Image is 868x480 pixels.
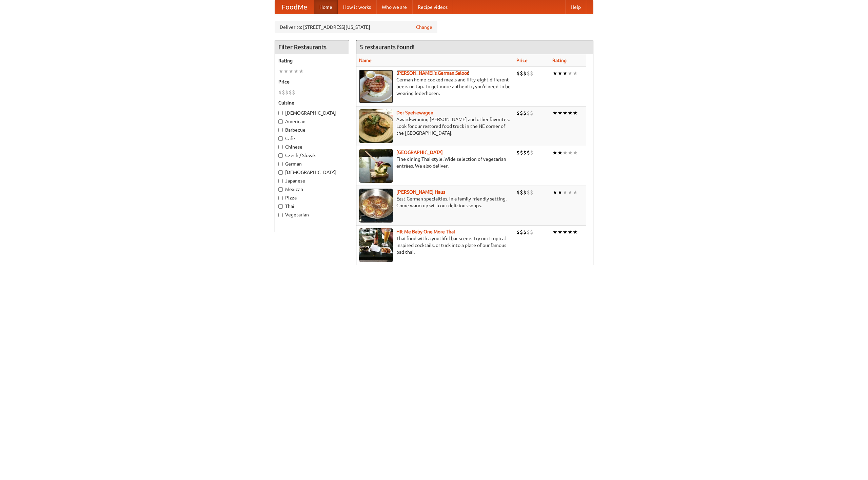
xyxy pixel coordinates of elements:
a: FoodMe [275,0,314,14]
a: Change [416,24,432,31]
li: ★ [299,68,304,75]
li: $ [516,228,520,236]
img: babythai.jpg [359,228,393,262]
label: Mexican [278,186,346,193]
a: Rating [552,58,567,63]
li: $ [523,70,527,77]
li: ★ [552,228,557,236]
label: Czech / Slovak [278,152,346,159]
label: Pizza [278,194,346,201]
li: $ [292,89,295,96]
li: ★ [573,228,578,236]
input: Thai [278,204,283,209]
input: Chinese [278,145,283,149]
p: German home-cooked meals and fifty-eight different beers on tap. To get more authentic, you'd nee... [359,76,511,97]
p: East German specialties, in a family-friendly setting. Come warm up with our delicious soups. [359,195,511,209]
li: ★ [573,70,578,77]
li: ★ [568,228,573,236]
li: $ [527,70,530,77]
li: $ [530,189,533,196]
input: German [278,162,283,166]
li: $ [527,149,530,156]
li: $ [530,228,533,236]
input: Japanese [278,179,283,183]
label: Japanese [278,177,346,184]
li: $ [520,149,523,156]
li: ★ [563,109,568,117]
a: [PERSON_NAME]'s German Saloon [396,70,470,76]
h5: Cuisine [278,99,346,106]
li: ★ [552,109,557,117]
li: $ [516,109,520,117]
a: Help [565,0,586,14]
input: Vegetarian [278,213,283,217]
li: ★ [573,109,578,117]
li: ★ [557,189,563,196]
ng-pluralize: 5 restaurants found! [360,44,415,50]
img: satay.jpg [359,149,393,183]
li: $ [530,109,533,117]
p: Thai food with a youthful bar scene. Try our tropical inspired cocktails, or tuck into a plate of... [359,235,511,255]
li: $ [516,189,520,196]
a: Der Speisewagen [396,110,433,115]
a: Who we are [376,0,412,14]
a: How it works [338,0,376,14]
li: ★ [563,228,568,236]
a: [PERSON_NAME] Haus [396,189,445,195]
p: Fine dining Thai-style. Wide selection of vegetarian entrées. We also deliver. [359,156,511,169]
input: [DEMOGRAPHIC_DATA] [278,170,283,175]
h5: Price [278,78,346,85]
li: ★ [552,70,557,77]
li: ★ [573,149,578,156]
li: ★ [552,149,557,156]
li: ★ [557,109,563,117]
li: $ [289,89,292,96]
li: ★ [278,68,283,75]
a: Recipe videos [412,0,453,14]
li: $ [520,70,523,77]
li: ★ [568,70,573,77]
a: Price [516,58,528,63]
input: Cafe [278,136,283,141]
a: [GEOGRAPHIC_DATA] [396,150,443,155]
li: $ [285,89,289,96]
input: Barbecue [278,128,283,132]
li: ★ [289,68,294,75]
input: [DEMOGRAPHIC_DATA] [278,111,283,115]
label: [DEMOGRAPHIC_DATA] [278,110,346,116]
li: $ [527,189,530,196]
li: $ [520,228,523,236]
li: ★ [563,149,568,156]
li: ★ [294,68,299,75]
li: ★ [568,189,573,196]
label: German [278,160,346,167]
li: ★ [568,149,573,156]
li: $ [282,89,285,96]
li: ★ [557,70,563,77]
p: Award-winning [PERSON_NAME] and other favorites. Look for our restored food truck in the NE corne... [359,116,511,136]
li: $ [527,109,530,117]
a: Name [359,58,372,63]
input: Czech / Slovak [278,153,283,158]
li: ★ [557,149,563,156]
li: $ [516,70,520,77]
li: $ [523,189,527,196]
li: ★ [563,70,568,77]
li: $ [516,149,520,156]
li: ★ [568,109,573,117]
h5: Rating [278,57,346,64]
label: Barbecue [278,127,346,133]
input: Pizza [278,196,283,200]
li: $ [527,228,530,236]
li: ★ [552,189,557,196]
li: ★ [557,228,563,236]
li: ★ [573,189,578,196]
li: $ [523,109,527,117]
li: $ [523,228,527,236]
h4: Filter Restaurants [275,40,349,54]
li: $ [523,149,527,156]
